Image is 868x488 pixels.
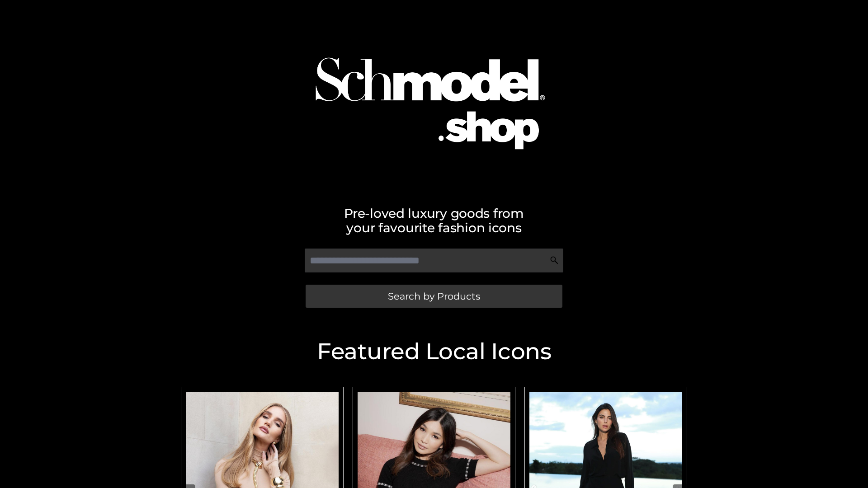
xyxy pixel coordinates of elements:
h2: Featured Local Icons​ [176,340,692,363]
img: Search Icon [550,256,559,265]
a: Search by Products [306,285,562,308]
span: Search by Products [388,291,480,301]
h2: Pre-loved luxury goods from your favourite fashion icons [176,206,692,235]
